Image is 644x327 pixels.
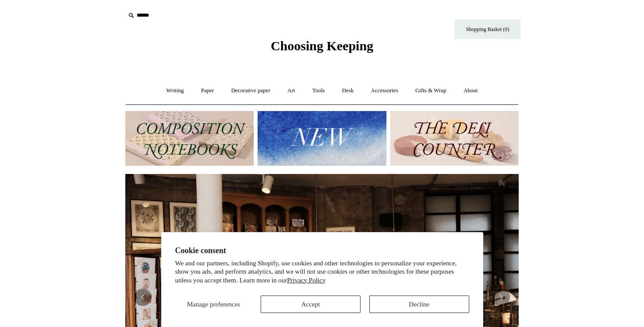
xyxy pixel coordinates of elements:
button: Next [492,289,510,306]
button: Decline [369,296,469,313]
button: Accept [261,296,361,313]
a: Choosing Keeping [271,45,373,52]
button: Manage preferences [175,296,252,313]
a: About [456,79,486,102]
img: New.jpg__PID:f73bdf93-380a-4a35-bcfe-7823039498e1 [258,111,386,166]
a: Tools [304,79,333,102]
p: We and our partners, including Shopify, use cookies and other technologies to personalize your ex... [175,259,469,285]
a: Privacy Policy [287,277,326,284]
span: Choosing Keeping [271,38,373,53]
img: 202302 Composition ledgers.jpg__PID:69722ee6-fa44-49dd-a067-31375e5d54ec [125,111,254,166]
h2: Cookie consent [175,246,469,255]
a: Gifts & Wrap [407,79,454,102]
a: Writing [159,79,192,102]
a: Desk [334,79,362,102]
a: Accessories [363,79,406,102]
a: Decorative paper [223,79,278,102]
a: Shopping Basket (0) [455,19,520,39]
a: Art [280,79,303,102]
img: The Deli Counter [390,111,519,166]
button: Previous [134,289,152,306]
span: Manage preferences [187,301,240,308]
a: Paper [193,79,222,102]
